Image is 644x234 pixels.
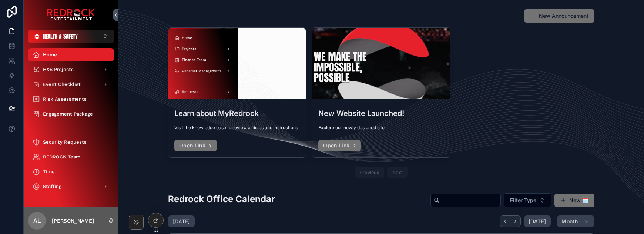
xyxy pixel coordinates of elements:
[174,125,300,131] span: Visit the knowledge base to review articles and instructions
[33,216,41,225] span: AL
[312,27,450,158] a: New Website Launched!Explore our newly designed siteOpen Link →
[168,193,275,205] h2: Redrock Office Calendar
[28,63,114,76] a: H&S Projects
[28,150,114,164] a: REDROCK Team
[28,165,114,178] a: Time
[28,107,114,121] a: Engagement Package
[28,78,114,91] a: Event Checklist
[24,43,118,207] div: scrollable content
[510,215,521,227] button: Next
[43,154,80,160] span: REDROCK Team
[174,108,300,119] h3: Learn about MyRedrock
[28,30,114,43] button: Select Button
[43,81,81,87] span: Event Checklist
[500,215,510,227] button: Back
[554,194,594,207] button: New 🗓️
[43,67,74,73] span: H&S Projects
[47,9,95,21] img: App logo
[28,48,114,61] a: Home
[168,28,306,99] div: Screenshot-2025-08-19-at-2.09.49-PM.png
[318,140,361,151] a: Open Link →
[43,33,78,40] span: Health & Safety
[52,217,94,224] p: [PERSON_NAME]
[524,9,594,23] button: New Announcement
[318,125,444,131] span: Explore our newly designed site
[173,218,190,225] h2: [DATE]
[510,197,536,204] span: Filter Type
[561,218,578,225] span: Month
[43,184,61,190] span: Staffing
[43,111,93,117] span: Engagement Package
[28,180,114,193] a: Staffing
[557,215,594,227] button: Month
[318,108,444,119] h3: New Website Launched!
[43,169,55,175] span: Time
[504,193,551,207] button: Select Button
[43,52,57,58] span: Home
[28,93,114,106] a: Risk Assessments
[43,96,87,102] span: Risk Assessments
[524,215,551,227] button: [DATE]
[43,139,87,145] span: Security Requests
[312,28,450,99] div: Screenshot-2025-08-19-at-10.28.09-AM.png
[28,136,114,149] a: Security Requests
[168,27,306,158] a: Learn about MyRedrockVisit the knowledge base to review articles and instructionsOpen Link →
[174,140,217,151] a: Open Link →
[529,218,546,225] span: [DATE]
